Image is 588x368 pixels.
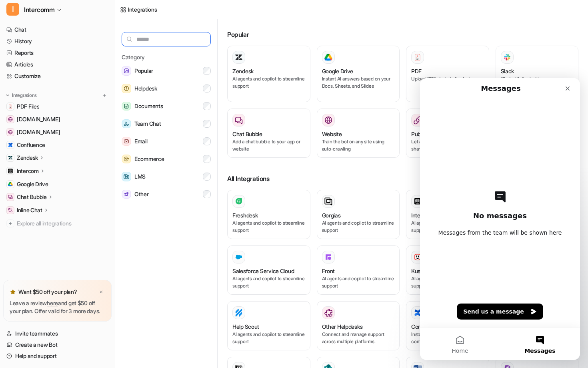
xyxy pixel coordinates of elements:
[414,309,422,317] img: Confluence
[411,267,435,275] h3: Kustomer
[17,154,38,162] p: Zendesk
[406,190,489,239] button: IntercomAI agents and copilot to streamline support
[232,138,305,153] p: Add a chat bubble to your app or website
[120,5,157,14] a: Integrations
[411,75,484,82] p: Upload PDFs to train the bot
[322,331,395,345] p: Connect and manage support across multiple platforms.
[322,322,363,331] h3: Other Helpdesks
[122,98,211,114] button: DocumentsDocuments
[122,172,131,181] img: LMS
[406,301,489,350] button: ConfluenceConfluenceInstant AI answers based on your company wiki
[503,52,511,62] img: Slack
[134,84,157,93] span: Helpdesk
[102,93,107,98] img: menu_add.svg
[317,301,400,350] button: Other HelpdesksOther HelpdesksConnect and manage support across multiple platforms.
[18,288,77,296] p: Want $50 off your plan?
[232,322,259,331] h3: Help Scout
[17,180,48,188] span: Google Drive
[3,59,112,70] a: Articles
[5,93,10,98] img: expand menu
[17,217,108,230] span: Explore all integrations
[411,67,422,75] h3: PDF
[322,219,395,234] p: AI agents and copilot to streamline support
[324,116,332,124] img: Website
[122,133,211,149] button: EmailEmail
[235,253,243,261] img: Salesforce Service Cloud
[134,172,146,181] span: LMS
[406,46,489,102] button: PDFPDFUpload PDFs to train the bot
[501,67,514,75] h3: Slack
[8,208,13,213] img: Inline Chat
[10,299,105,315] p: Leave a review and get $50 off your plan. Offer valid for 3 more days.
[3,179,112,190] a: Google DriveGoogle Drive
[420,78,580,360] iframe: To enrich screen reader interactions, please activate Accessibility in Grammarly extension settings
[322,67,354,75] h3: Google Drive
[3,24,112,35] a: Chat
[232,275,305,290] p: AI agents and copilot to streamline support
[122,63,211,79] button: PopularPopular
[122,102,131,111] img: Documents
[227,301,310,350] button: Help ScoutHelp ScoutAI agents and copilot to streamline support
[8,155,13,160] img: Zendesk
[324,54,332,61] img: Google Drive
[8,117,13,122] img: www.helpdesk.com
[232,67,254,75] h3: Zendesk
[317,190,400,239] button: GorgiasAI agents and copilot to streamline support
[501,75,574,97] p: Chat with the bot in [GEOGRAPHIC_DATA] and train it on conversations
[411,322,440,331] h3: Confluence
[134,137,148,146] span: Email
[232,130,262,138] h3: Chat Bubble
[317,245,400,295] button: FrontFrontAI agents and copilot to streamline support
[122,190,131,199] img: Other
[3,139,112,151] a: ConfluenceConfluence
[6,3,19,16] span: I
[411,331,484,345] p: Instant AI answers based on your company wiki
[17,141,45,149] span: Confluence
[411,211,433,219] h3: Intercom
[324,253,332,261] img: Front
[17,128,60,136] span: [DOMAIN_NAME]
[122,137,131,146] img: Email
[232,75,305,90] p: AI agents and copilot to streamline support
[122,119,131,129] img: Team Chat
[122,186,211,202] button: OtherOther
[496,46,579,102] button: SlackSlackChat with the bot in [GEOGRAPHIC_DATA] and train it on conversations
[8,104,13,109] img: PDF Files
[411,138,484,153] p: Let anyone talk to your bot via a shared link
[3,36,112,47] a: History
[322,75,395,90] p: Instant AI answers based on your Docs, Sheets, and Slides
[414,53,422,61] img: PDF
[317,109,400,158] button: WebsiteWebsiteTrain the bot on any site using auto-crawling
[411,275,484,290] p: AI agents and copilot to streamline support
[411,130,450,138] h3: Public Chat Link
[12,92,37,99] p: Integrations
[3,339,112,350] a: Create a new Bot
[411,219,484,234] p: AI agents and copilot to streamline support
[99,290,104,295] img: x
[122,151,211,167] button: EcommerceEcommerce
[17,167,39,175] p: Intercom
[8,130,13,135] img: app.intercom.com
[122,66,131,76] img: Popular
[227,109,310,158] button: Chat BubbleAdd a chat bubble to your app or website
[232,267,294,275] h3: Salesforce Service Cloud
[414,253,422,261] img: Kustomer
[8,143,13,147] img: Confluence
[3,218,112,229] a: Explore all integrations
[134,101,163,111] span: Documents
[322,211,341,219] h3: Gorgias
[232,219,305,234] p: AI agents and copilot to streamline support
[227,46,310,102] button: ZendeskAI agents and copilot to streamline support
[322,138,395,153] p: Train the bot on any site using auto-crawling
[122,53,211,61] h5: Category
[122,84,131,93] img: Helpdesk
[322,130,342,138] h3: Website
[235,309,243,317] img: Help Scout
[122,155,131,164] img: Ecommerce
